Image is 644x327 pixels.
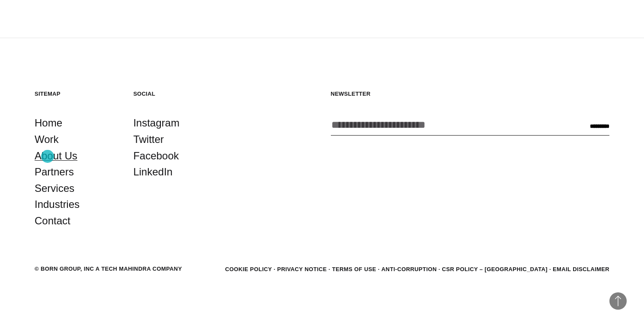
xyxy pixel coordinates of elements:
a: About Us [35,148,77,164]
h5: Newsletter [331,90,610,97]
a: Instagram [133,115,179,131]
a: Partners [35,164,74,180]
button: Back to Top [609,292,627,310]
a: Cookie Policy [225,266,272,272]
a: Privacy Notice [277,266,327,272]
a: Services [35,180,74,197]
a: CSR POLICY – [GEOGRAPHIC_DATA] [442,266,548,272]
h5: Social [133,90,215,97]
a: Anti-Corruption [381,266,437,272]
a: Industries [35,196,80,213]
a: Twitter [133,131,164,148]
a: Email Disclaimer [553,266,609,272]
div: © BORN GROUP, INC A Tech Mahindra Company [35,265,182,273]
a: LinkedIn [133,164,173,180]
a: Home [35,115,62,131]
h5: Sitemap [35,90,116,97]
a: Facebook [133,148,179,164]
a: Work [35,131,59,148]
a: Terms of Use [332,266,376,272]
a: Contact [35,213,70,229]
